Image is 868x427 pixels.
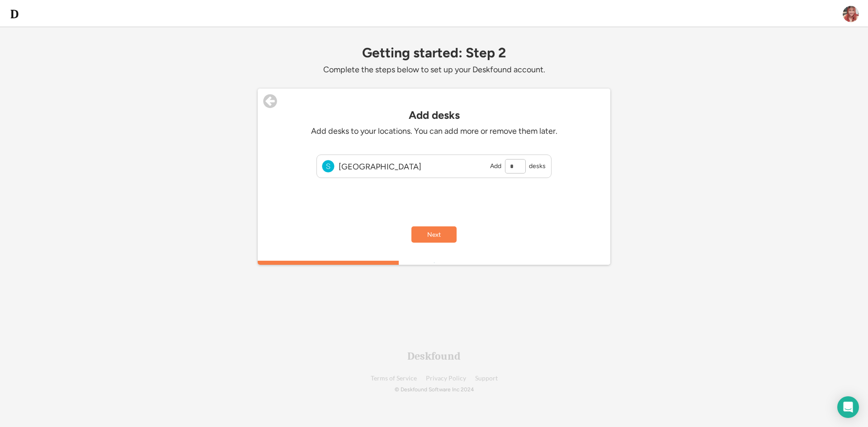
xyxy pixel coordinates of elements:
div: desks [529,162,547,172]
img: d-whitebg.png [9,9,20,19]
img: ALV-UjUeKaiihRsIyc2269UtuSvVjjFT571J4tToQBLAP31JzoAfVNYtDWuhxWjdg-i3hJ3YwHMUJ3mSc2m96nVYCOrDpgRKj... [843,6,859,22]
div: Add [490,162,505,172]
a: Terms of Service [371,375,417,382]
a: Support [475,375,498,382]
div: Complete the steps below to set up your Deskfound account. [258,65,610,75]
a: Privacy Policy [426,375,466,382]
div: 40% [259,261,609,265]
div: Deskfound [407,351,461,361]
button: Next [411,226,457,243]
div: [GEOGRAPHIC_DATA] [339,162,476,172]
div: Add desks to your locations. You can add more or remove them later. [298,126,570,136]
div: Add desks [262,109,606,122]
div: Open Intercom Messenger [837,396,859,418]
div: Getting started: Step 2 [258,45,610,60]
